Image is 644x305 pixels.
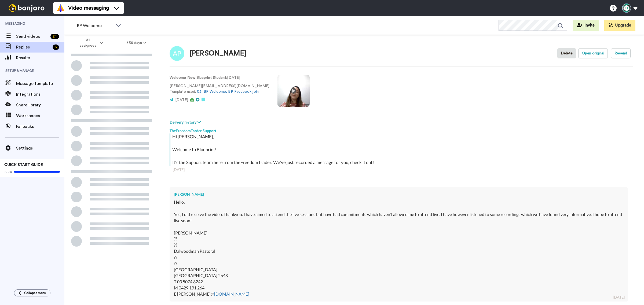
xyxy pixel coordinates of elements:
a: [DOMAIN_NAME] [214,291,249,296]
div: [DATE] [613,295,625,300]
button: Delete [557,48,576,58]
div: Hi [PERSON_NAME], Welcome to Blueprint! It's the Support team here from theFreedomTrader. We've j... [172,133,632,166]
button: Open original [578,48,608,58]
span: BP Welcome [77,23,113,29]
p: [PERSON_NAME][EMAIL_ADDRESS][DOMAIN_NAME] Template used: [170,83,269,95]
div: [PERSON_NAME] [174,192,624,197]
span: Replies [16,44,50,50]
div: [PERSON_NAME] [190,50,247,57]
div: TheFreedomTrader Support [170,125,633,133]
span: Workspaces [16,113,64,119]
button: Upgrade [604,20,635,31]
button: 365 days [115,38,158,48]
img: Image of Amy Pollard [170,46,184,61]
button: All assignees [65,35,115,50]
span: 100% [4,170,13,174]
button: Delivery history [170,120,202,125]
span: Collapse menu [24,291,46,295]
span: QUICK START GUIDE [4,163,43,167]
div: Hello, Yes, I did receive the video. Thankyou. I have aimed to attend the live sessions but have ... [174,199,624,297]
img: bj-logo-header-white.svg [6,4,47,12]
span: Send videos [16,33,48,40]
button: Invite [573,20,599,31]
img: vm-color.svg [56,4,65,12]
span: Results [16,55,64,61]
a: 02. BP Welcome, BP Facebook join. [197,90,259,94]
span: Share library [16,102,64,108]
button: Collapse menu [14,289,50,296]
p: : [DATE] [170,75,269,81]
span: Message template [16,80,64,87]
div: 24 [50,34,59,39]
div: [DATE] [173,167,630,172]
span: All assignees [77,38,99,48]
span: Fallbacks [16,123,64,130]
span: Integrations [16,91,64,98]
span: Settings [16,145,64,151]
strong: Welcome New Blueprint Student [170,76,226,80]
button: Resend [611,48,631,58]
span: Video messaging [68,4,109,12]
span: [DATE] [175,98,188,102]
div: 3 [53,44,59,50]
